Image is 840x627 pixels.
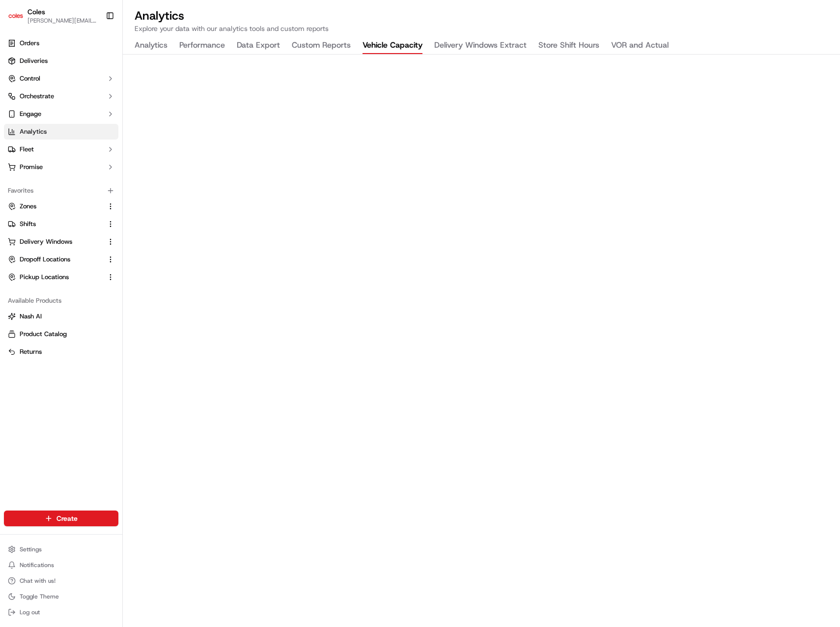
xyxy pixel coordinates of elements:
button: Log out [4,605,118,619]
span: Pickup Locations [20,273,69,282]
div: Available Products [4,293,118,309]
span: Orchestrate [20,92,54,101]
span: Create [56,513,78,523]
button: Returns [4,344,118,360]
button: Toggle Theme [4,590,118,603]
div: 📗 [10,143,18,151]
a: Deliveries [4,53,118,69]
button: Settings [4,542,118,556]
button: Zones [4,199,118,214]
button: Notifications [4,558,118,572]
a: Pickup Locations [8,273,103,282]
a: Zones [8,202,103,211]
button: Promise [4,159,118,175]
p: Explore your data with our analytics tools and custom reports [135,24,828,33]
button: [PERSON_NAME][EMAIL_ADDRESS][PERSON_NAME][PERSON_NAME][DOMAIN_NAME] [28,17,98,25]
a: Shifts [8,220,103,228]
button: Nash AI [4,309,118,324]
a: Returns [8,347,114,356]
button: Product Catalog [4,326,118,342]
div: 💻 [83,143,91,151]
span: Returns [20,347,42,356]
a: Dropoff Locations [8,255,103,264]
a: Analytics [4,124,118,140]
button: Orchestrate [4,88,118,104]
button: Engage [4,106,118,122]
a: Nash AI [8,312,114,321]
button: Performance [179,37,225,54]
button: Pickup Locations [4,269,118,285]
button: Vehicle Capacity [363,37,422,54]
img: Coles [8,8,24,24]
span: Control [20,74,40,83]
a: Powered byPylon [69,166,119,174]
iframe: Vehicle Capacity [123,55,840,627]
span: Knowledge Base [20,142,75,152]
span: Chat with us! [20,577,56,585]
span: API Documentation [93,142,158,152]
span: Settings [20,545,42,553]
button: Delivery Windows Extract [434,37,527,54]
span: Product Catalog [20,330,67,339]
span: Deliveries [20,57,48,65]
span: Engage [20,110,41,118]
span: Promise [20,163,43,171]
span: Notifications [20,561,54,569]
span: Pylon [98,167,119,174]
span: Shifts [20,220,36,228]
span: Delivery Windows [20,237,72,246]
div: Favorites [4,183,118,199]
button: Control [4,71,118,86]
h2: Analytics [135,8,828,24]
button: Analytics [135,37,168,54]
button: Start new chat [167,97,179,109]
button: Dropoff Locations [4,252,118,267]
button: Delivery Windows [4,234,118,250]
a: 💻API Documentation [79,139,162,156]
span: Analytics [20,127,47,136]
button: VOR and Actual [611,37,669,54]
a: Orders [4,35,118,51]
button: Fleet [4,142,118,157]
span: Fleet [20,145,34,154]
button: Custom Reports [292,37,351,54]
span: Nash AI [20,312,42,321]
button: ColesColes[PERSON_NAME][EMAIL_ADDRESS][PERSON_NAME][PERSON_NAME][DOMAIN_NAME] [4,4,102,28]
button: Shifts [4,216,118,232]
button: Data Export [237,37,280,54]
span: Toggle Theme [20,593,59,600]
a: Delivery Windows [8,237,103,246]
button: Coles [28,7,45,17]
span: Dropoff Locations [20,255,70,264]
button: Create [4,511,118,526]
span: Zones [20,202,36,211]
span: Log out [20,608,40,616]
button: Store Shift Hours [538,37,599,54]
button: Chat with us! [4,574,118,588]
span: Orders [20,39,39,48]
a: Product Catalog [8,330,114,339]
a: 📗Knowledge Base [6,139,79,156]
